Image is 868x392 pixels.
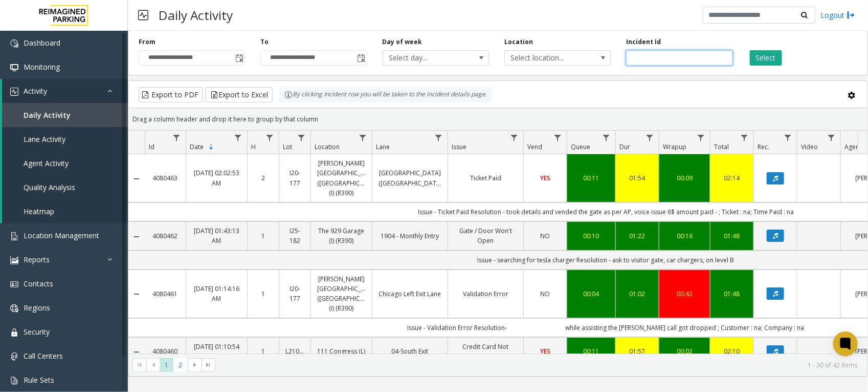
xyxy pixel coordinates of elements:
[285,168,304,188] a: I20-177
[507,131,521,145] a: Issue Filter Menu
[231,131,245,145] a: Date Filter Menu
[295,131,308,145] a: Lot Filter Menu
[540,174,550,182] span: YES
[2,175,128,199] a: Quality Analysis
[2,151,128,175] a: Agent Activity
[151,173,180,183] a: 4080463
[573,231,609,241] a: 00:10
[622,346,653,356] a: 01:57
[128,175,145,183] a: Collapse Details
[24,134,65,144] span: Lane Activity
[285,226,304,245] a: I25-182
[317,346,366,356] a: 111 Congress (L)
[619,142,630,151] span: Dur
[573,173,609,183] div: 00:11
[599,131,613,145] a: Queue Filter Menu
[24,375,54,385] span: Rule Sets
[254,346,273,356] a: 1
[192,168,241,188] a: [DATE] 02:02:53 AM
[24,110,71,120] span: Daily Activity
[665,173,704,183] a: 00:09
[432,131,446,145] a: Lane Filter Menu
[128,131,867,353] div: Data table
[622,231,653,241] a: 01:22
[717,231,747,241] a: 01:48
[24,207,54,216] span: Heatmap
[24,231,99,240] span: Location Management
[379,168,441,188] a: [GEOGRAPHIC_DATA] ([GEOGRAPHIC_DATA])
[24,38,60,48] span: Dashboard
[643,131,657,145] a: Dur Filter Menu
[2,103,128,127] a: Daily Activity
[285,346,304,356] a: L21066000
[573,346,609,356] div: 00:11
[622,173,653,183] a: 01:54
[505,51,589,65] span: Select location...
[383,51,468,65] span: Select day...
[663,142,686,151] span: Wrapup
[251,142,256,151] span: H
[24,255,50,264] span: Reports
[192,342,241,361] a: [DATE] 01:10:54 AM
[138,3,148,28] img: pageIcon
[2,127,128,151] a: Lane Activity
[192,284,241,303] a: [DATE] 01:14:16 AM
[626,37,661,47] label: Incident Id
[315,142,340,151] span: Location
[170,131,184,145] a: Id Filter Menu
[801,142,818,151] span: Video
[694,131,708,145] a: Wrapup Filter Menu
[279,87,492,102] div: By clicking Incident row you will be taken to the incident details page.
[820,10,855,20] a: Logout
[758,142,769,151] span: Rec.
[24,86,47,96] span: Activity
[665,289,704,299] div: 00:42
[454,289,517,299] a: Validation Error
[530,173,561,183] a: YES
[173,358,187,372] span: Page 2
[376,142,390,151] span: Lane
[285,284,304,303] a: I20-177
[24,303,50,313] span: Regions
[190,142,204,151] span: Date
[254,289,273,299] a: 1
[847,10,855,20] img: logout
[551,131,565,145] a: Vend Filter Menu
[356,131,370,145] a: Location Filter Menu
[573,289,609,299] a: 00:04
[10,377,18,385] img: 'icon'
[622,289,653,299] a: 01:02
[192,226,241,245] a: [DATE] 01:43:13 AM
[153,3,238,28] h3: Daily Activity
[738,131,751,145] a: Total Filter Menu
[452,142,466,151] span: Issue
[454,226,517,245] a: Gate / Door Won't Open
[379,346,441,356] a: 04-South Exit
[283,142,292,151] span: Lot
[540,347,550,356] span: YES
[24,327,50,337] span: Security
[160,358,173,372] span: Page 1
[717,289,747,299] a: 01:48
[260,37,269,47] label: To
[10,256,18,264] img: 'icon'
[379,231,441,241] a: 1904 - Monthly Entry
[207,143,215,151] span: Sortable
[717,173,747,183] a: 02:14
[717,346,747,356] div: 02:10
[665,346,704,356] div: 00:02
[714,142,729,151] span: Total
[530,346,561,356] a: YES
[781,131,795,145] a: Rec. Filter Menu
[530,231,561,241] a: NO
[24,351,63,361] span: Call Centers
[128,290,145,298] a: Collapse Details
[24,279,53,288] span: Contacts
[10,64,18,72] img: 'icon'
[10,353,18,361] img: 'icon'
